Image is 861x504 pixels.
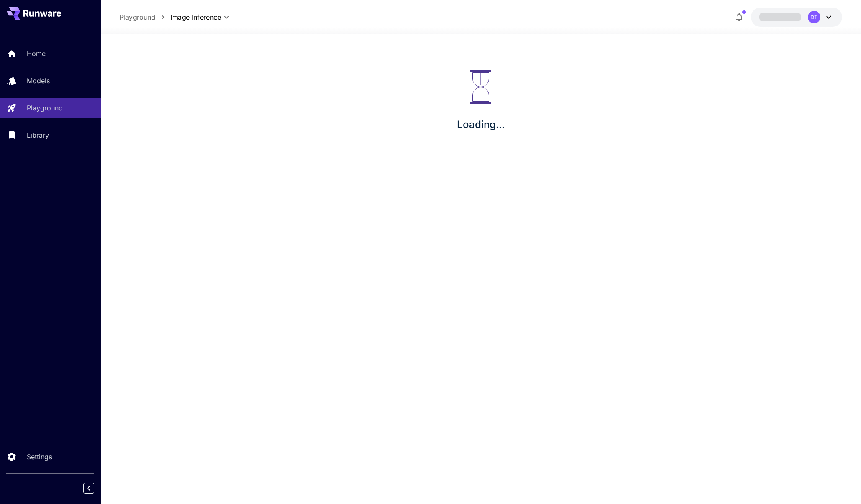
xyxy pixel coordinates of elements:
p: Settings [27,452,52,462]
button: Collapse sidebar [83,483,94,494]
span: Image Inference [170,12,221,22]
p: Loading... [457,117,505,132]
p: Playground [27,103,63,113]
nav: breadcrumb [119,12,170,22]
div: DT [808,11,820,23]
p: Models [27,76,50,86]
p: Library [27,130,49,140]
p: Home [27,49,46,59]
div: Collapse sidebar [90,481,101,496]
button: DT [751,8,842,27]
a: Playground [119,12,155,22]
